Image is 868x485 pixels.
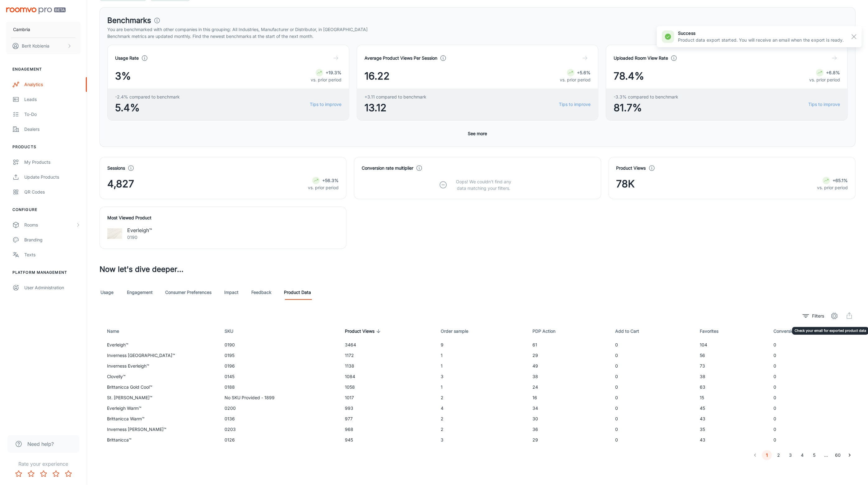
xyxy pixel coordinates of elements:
[817,184,848,191] p: vs. prior period
[62,468,75,480] button: Rate 5 star
[340,361,436,371] td: 1138
[107,176,134,191] span: 4,827
[24,159,81,166] div: My Products
[451,178,516,191] p: Oops! We couldn’t find any data matching your filters.
[560,76,591,83] p: vs. prior period
[695,414,768,424] td: 43
[100,350,220,361] td: Inverness [GEOGRAPHIC_DATA]™
[436,340,528,350] td: 9
[326,70,341,75] strong: +19.3%
[812,313,824,319] p: Filters
[100,264,856,275] h3: Now let's dive deeper...
[527,424,610,435] td: 36
[107,33,848,40] p: Benchmark metrics are updated monthly. Find the newest benchmarks at the start of the next month.
[100,340,220,350] td: Everleigh™
[220,350,340,361] td: 0195
[786,450,796,460] button: Go to page 3
[614,100,678,115] span: 81.7%
[24,284,81,291] div: User Administration
[768,403,856,414] td: 0
[610,371,695,382] td: 0
[615,327,647,335] span: Add to Cart
[340,414,436,424] td: 977
[610,340,695,350] td: 0
[100,414,220,424] td: Brittanicca Warm™
[695,403,768,414] td: 45
[340,350,436,361] td: 1172
[6,7,66,14] img: Roomvo PRO Beta
[610,424,695,435] td: 0
[220,361,340,371] td: 0196
[100,392,220,403] td: St. [PERSON_NAME]™
[5,460,82,468] p: Rate your experience
[12,468,25,480] button: Rate 1 star
[364,55,437,62] h4: Average Product Views Per Session
[6,38,81,54] button: Berit Kobienia
[527,392,610,403] td: 16
[610,361,695,371] td: 0
[559,101,591,108] a: Tips to improve
[6,21,81,38] button: Cambria
[364,94,426,100] span: +3.11 compared to benchmark
[610,435,695,445] td: 0
[107,26,848,33] p: You are benchmarked with other companies in this grouping: All Industries, Manufacturer or Distri...
[24,174,81,181] div: Update Products
[362,165,413,172] h4: Conversion rate multiplier
[801,311,826,321] button: filter
[527,340,610,350] td: 61
[436,403,528,414] td: 4
[24,251,81,258] div: Texts
[577,70,591,75] strong: +5.6%
[220,424,340,435] td: 0203
[614,94,678,100] span: -3.3% compared to benchmark
[466,128,490,139] button: See more
[22,43,49,49] p: Berit Kobienia
[821,452,831,459] div: …
[24,96,81,103] div: Leads
[340,424,436,435] td: 968
[24,222,76,228] div: Rooms
[695,435,768,445] td: 43
[107,15,151,26] h3: Benchmarks
[768,414,856,424] td: 0
[527,382,610,392] td: 24
[107,327,127,335] span: Name
[436,435,528,445] td: 3
[24,189,81,195] div: QR Codes
[340,435,436,445] td: 945
[127,226,152,234] p: Everleigh™
[107,226,122,241] img: Everleigh™
[364,69,390,84] span: 16.22
[436,424,528,435] td: 2
[100,371,220,382] td: Clovelly™
[220,340,340,350] td: 0190
[441,327,476,335] span: Order sample
[695,382,768,392] td: 63
[762,450,772,460] button: page 1
[436,392,528,403] td: 2
[695,350,768,361] td: 56
[695,392,768,403] td: 15
[436,361,528,371] td: 1
[311,76,341,83] p: vs. prior period
[773,327,804,335] span: Conversion
[436,350,528,361] td: 1
[115,100,180,115] span: 5.4%
[50,468,62,480] button: Rate 4 star
[695,340,768,350] td: 104
[436,382,528,392] td: 1
[100,435,220,445] td: Brittanicca™
[340,340,436,350] td: 3464
[828,310,841,322] button: settings
[610,392,695,403] td: 0
[27,440,54,448] span: Need help?
[100,382,220,392] td: Brittanicca Gold Cool™
[225,327,241,335] span: SKU
[322,178,339,183] strong: +56.3%
[220,403,340,414] td: 0200
[527,403,610,414] td: 34
[127,234,152,241] p: 0190
[340,382,436,392] td: 1058
[24,81,81,88] div: Analytics
[310,101,341,108] a: Tips to improve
